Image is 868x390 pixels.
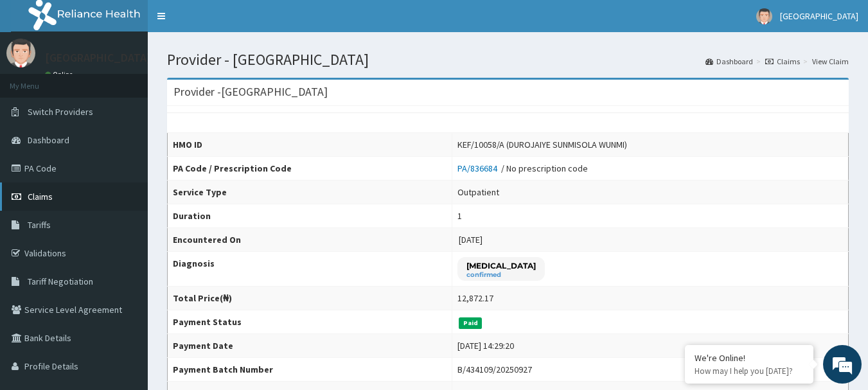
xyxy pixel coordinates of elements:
[6,39,35,67] img: User Image
[28,106,93,118] span: Switch Providers
[211,6,242,37] div: Minimize live chat window
[457,292,493,305] div: 12,872.17
[457,209,462,222] div: 1
[168,133,452,157] th: HMO ID
[457,163,501,174] a: PA/836684
[168,204,452,228] th: Duration
[705,56,753,67] a: Dashboard
[6,256,245,301] textarea: Type your message and hit 'Enter'
[168,157,452,181] th: PA Code / Prescription Code
[466,272,536,278] small: confirmed
[765,56,800,67] a: Claims
[457,339,514,352] div: [DATE] 14:29:20
[695,366,804,377] p: How may I help you today?
[756,8,772,24] img: User Image
[168,181,452,204] th: Service Type
[459,234,483,245] span: [DATE]
[695,352,804,364] div: We're Online!
[168,334,452,358] th: Payment Date
[168,252,452,287] th: Diagnosis
[466,260,536,271] p: [MEDICAL_DATA]
[167,51,849,68] h1: Provider - [GEOGRAPHIC_DATA]
[168,310,452,334] th: Payment Status
[459,317,482,329] span: Paid
[457,162,588,175] div: / No prescription code
[28,191,53,202] span: Claims
[812,56,849,67] a: View Claim
[28,134,69,146] span: Dashboard
[168,287,452,310] th: Total Price(₦)
[24,64,52,96] img: d_794563401_company_1708531726252_794563401
[67,72,216,89] div: Chat with us now
[28,219,51,231] span: Tariffs
[457,363,532,376] div: B/434109/20250927
[173,86,328,98] h3: Provider - [GEOGRAPHIC_DATA]
[45,70,76,79] a: Online
[457,138,627,151] div: KEF/10058/A (DUROJAIYE SUNMISOLA WUNMI)
[780,10,858,22] span: [GEOGRAPHIC_DATA]
[457,186,499,199] div: Outpatient
[28,276,93,287] span: Tariff Negotiation
[168,228,452,252] th: Encountered On
[168,358,452,382] th: Payment Batch Number
[75,114,177,244] span: We're online!
[45,52,151,64] p: [GEOGRAPHIC_DATA]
